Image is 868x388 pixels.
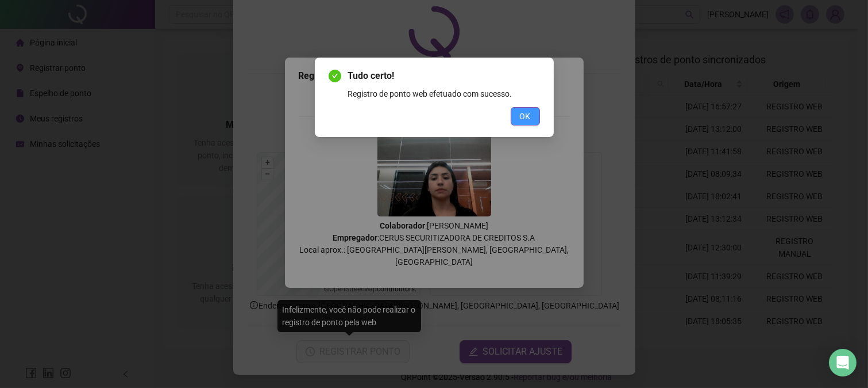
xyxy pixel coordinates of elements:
[511,107,540,125] button: OK
[520,110,531,123] span: OK
[829,349,857,376] div: Open Intercom Messenger
[348,88,540,100] div: Registro de ponto web efetuado com sucesso.
[329,70,341,82] span: check-circle
[348,69,540,83] span: Tudo certo!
